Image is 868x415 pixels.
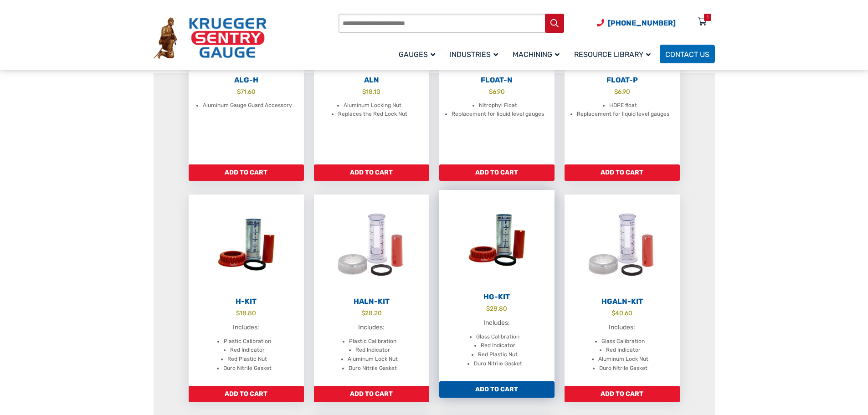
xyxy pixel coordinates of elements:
[614,88,618,95] span: $
[362,88,366,95] span: $
[565,195,680,386] a: HGALN-Kit $40.60 Includes: Glass Calibration Red Indicator Aluminum Lock Nut Duro Nitrile Gasket
[189,297,304,306] h2: H-Kit
[665,50,709,59] span: Contact Us
[189,195,304,386] a: H-Kit $18.80 Includes: Plastic Calibration Red Indicator Red Plastic Nut Duro Nitrile Gasket
[444,43,507,65] a: Industries
[338,110,407,119] li: Replaces the Red Lock Nut
[355,346,390,355] li: Red Indicator
[314,386,429,402] a: Add to cart: “HALN-Kit”
[574,50,651,59] span: Resource Library
[348,355,398,364] li: Aluminum Lock Nut
[489,88,493,95] span: $
[609,101,637,110] li: HDPE float
[198,323,295,333] p: Includes:
[393,43,444,65] a: Gauges
[439,76,555,85] h2: Float-N
[227,355,267,364] li: Red Plastic Nut
[486,305,490,312] span: $
[362,88,380,95] bdi: 18.10
[450,50,498,59] span: Industries
[707,14,709,21] div: 1
[476,333,519,342] li: Glass Calibration
[486,305,507,312] bdi: 28.80
[314,164,429,181] a: Add to cart: “ALN”
[601,337,645,346] li: Glass Calibration
[565,386,680,402] a: Add to cart: “HGALN-Kit”
[614,88,630,95] bdi: 6.90
[448,318,545,328] p: Includes:
[565,195,680,295] img: HGALN-Kit
[349,364,397,373] li: Duro Nitrile Gasket
[236,309,256,317] bdi: 18.80
[569,43,660,65] a: Resource Library
[513,50,560,59] span: Machining
[439,381,555,398] a: Add to cart: “HG-Kit”
[154,17,267,59] img: Krueger Sentry Gauge
[237,88,256,95] bdi: 71.60
[349,337,396,346] li: Plastic Calibration
[224,337,271,346] li: Plastic Calibration
[574,323,671,333] p: Includes:
[565,164,680,181] a: Add to cart: “Float-P”
[598,355,648,364] li: Aluminum Lock Nut
[597,17,676,29] a: Phone Number (920) 434-8860
[361,309,382,317] bdi: 28.20
[189,164,304,181] a: Add to cart: “ALG-H”
[439,190,555,381] a: HG-Kit $28.80 Includes: Glass Calibration Red Indicator Red Plastic Nut Duro Nitrile Gasket
[611,309,615,317] span: $
[489,88,505,95] bdi: 6.90
[577,110,669,119] li: Replacement for liquid level gauges
[452,110,544,119] li: Replacement for liquid level gauges
[606,346,641,355] li: Red Indicator
[479,101,517,110] li: Nitrophyl Float
[230,346,265,355] li: Red Indicator
[344,101,401,110] li: Aluminum Locking Nut
[189,76,304,85] h2: ALG-H
[323,323,420,333] p: Includes:
[608,19,676,27] span: [PHONE_NUMBER]
[599,364,647,373] li: Duro Nitrile Gasket
[361,309,365,317] span: $
[314,76,429,85] h2: ALN
[189,195,304,295] img: H-Kit
[314,195,429,295] img: HALN-Kit
[474,359,522,369] li: Duro Nitrile Gasket
[439,292,555,302] h2: HG-Kit
[203,101,292,110] li: Aluminum Gauge Guard Accessory
[565,76,680,85] h2: Float-P
[223,364,272,373] li: Duro Nitrile Gasket
[660,45,715,63] a: Contact Us
[314,297,429,306] h2: HALN-Kit
[236,309,240,317] span: $
[314,195,429,386] a: HALN-Kit $28.20 Includes: Plastic Calibration Red Indicator Aluminum Lock Nut Duro Nitrile Gasket
[237,88,241,95] span: $
[399,50,435,59] span: Gauges
[439,164,555,181] a: Add to cart: “Float-N”
[507,43,569,65] a: Machining
[439,190,555,290] img: HG-Kit
[189,386,304,402] a: Add to cart: “H-Kit”
[565,297,680,306] h2: HGALN-Kit
[478,350,518,359] li: Red Plastic Nut
[611,309,632,317] bdi: 40.60
[481,341,515,350] li: Red Indicator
